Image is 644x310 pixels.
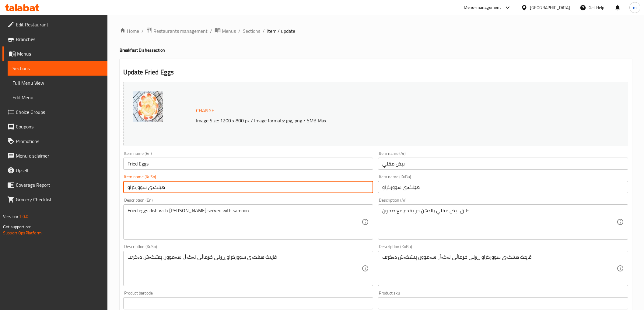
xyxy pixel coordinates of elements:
[464,4,501,11] div: Menu-management
[19,213,28,220] span: 1.0.0
[16,138,103,145] span: Promotions
[8,61,107,76] a: Sections
[8,76,107,90] a: Full Menu View
[2,46,107,61] a: Menus
[3,223,31,231] span: Get support on:
[8,90,107,105] a: Edit Menu
[120,47,632,53] h4: Breakfast Dishes section
[133,91,163,122] img: %D8%A8%D9%8A%D8%B6_%D9%85%D9%82%D9%84%D9%8A638906007900319876.jpg
[16,123,103,130] span: Coupons
[382,208,617,237] textarea: طبق بيض مقلي بالدهن حر يقدم مع صمون
[2,148,107,163] a: Menu disclaimer
[123,158,373,170] input: Enter name En
[267,27,295,35] span: item / update
[378,181,628,193] input: Enter name KuBa
[2,163,107,178] a: Upsell
[194,104,217,117] button: Change
[222,27,236,35] span: Menus
[16,196,103,203] span: Grocery Checklist
[194,117,558,124] p: Image Size: 1200 x 800 px / Image formats: jpg, png / 5MB Max.
[16,181,103,189] span: Coverage Report
[128,208,362,237] textarea: Fried eggs dish with [PERSON_NAME] served with samoon
[12,79,103,87] span: Full Menu View
[120,27,632,35] nav: breadcrumb
[530,4,570,11] div: [GEOGRAPHIC_DATA]
[16,36,103,43] span: Branches
[263,27,265,35] li: /
[16,108,103,116] span: Choice Groups
[2,178,107,192] a: Coverage Report
[633,4,637,11] span: m
[128,254,362,283] textarea: قاپێک هێلکەی سوورکراو ڕۆنی خۆماڵی لەگەڵ سەموون پێشکەش دەکرێت
[12,94,103,101] span: Edit Menu
[2,192,107,207] a: Grocery Checklist
[123,181,373,193] input: Enter name KuSo
[146,27,208,35] a: Restaurants management
[17,50,103,57] span: Menus
[196,106,214,115] span: Change
[153,27,208,35] span: Restaurants management
[3,229,42,237] a: Support.OpsPlatform
[378,158,628,170] input: Enter name Ar
[215,27,236,35] a: Menus
[3,213,18,220] span: Version:
[210,27,212,35] li: /
[2,134,107,148] a: Promotions
[123,297,373,309] input: Please enter product barcode
[16,21,103,28] span: Edit Restaurant
[243,27,260,35] a: Sections
[12,65,103,72] span: Sections
[16,167,103,174] span: Upsell
[120,27,139,35] a: Home
[2,105,107,119] a: Choice Groups
[378,297,628,309] input: Please enter product sku
[123,68,628,77] h2: Update Fried Eggs
[382,254,617,283] textarea: قاپێک هێلکەی سوورکراو ڕۆنی خۆماڵی لەگەڵ سەموون پێشکەش دەکرێت
[2,32,107,46] a: Branches
[2,119,107,134] a: Coupons
[16,152,103,159] span: Menu disclaimer
[2,17,107,32] a: Edit Restaurant
[238,27,240,35] li: /
[142,27,144,35] li: /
